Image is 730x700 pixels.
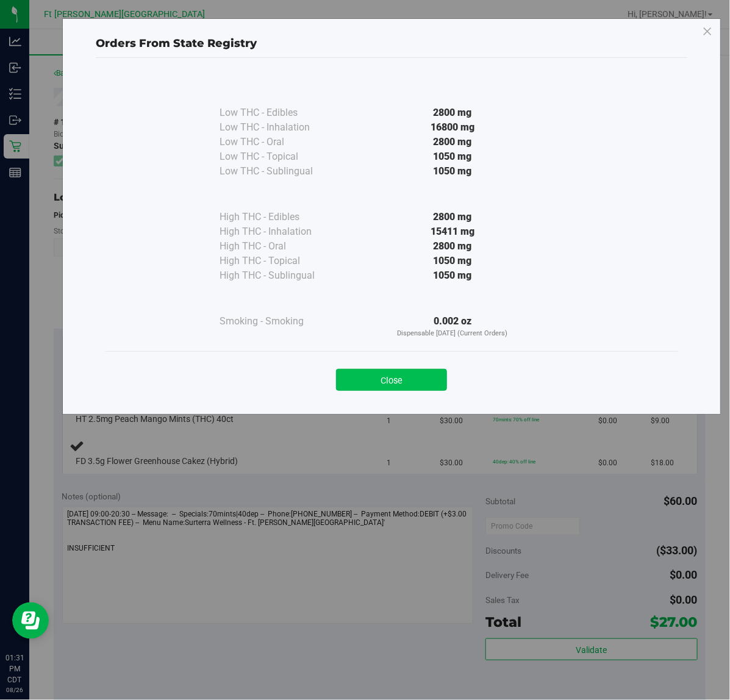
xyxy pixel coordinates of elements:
div: 16800 mg [342,120,564,135]
div: High THC - Inhalation [220,224,342,239]
div: 2800 mg [342,105,564,120]
div: Low THC - Inhalation [220,120,342,135]
div: High THC - Topical [220,254,342,268]
div: Smoking - Smoking [220,314,342,329]
iframe: Resource center [12,602,49,639]
div: 15411 mg [342,224,564,239]
div: Low THC - Topical [220,149,342,164]
div: Low THC - Edibles [220,105,342,120]
div: 1050 mg [342,268,564,283]
div: Low THC - Oral [220,135,342,149]
div: High THC - Oral [220,239,342,254]
span: Orders From State Registry [96,37,257,50]
p: Dispensable [DATE] (Current Orders) [342,329,564,339]
button: Close [336,369,447,391]
div: 1050 mg [342,254,564,268]
div: Low THC - Sublingual [220,164,342,179]
div: 2800 mg [342,239,564,254]
div: 0.002 oz [342,314,564,339]
div: 1050 mg [342,149,564,164]
div: High THC - Sublingual [220,268,342,283]
div: 2800 mg [342,210,564,224]
div: 2800 mg [342,135,564,149]
div: 1050 mg [342,164,564,179]
div: High THC - Edibles [220,210,342,224]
